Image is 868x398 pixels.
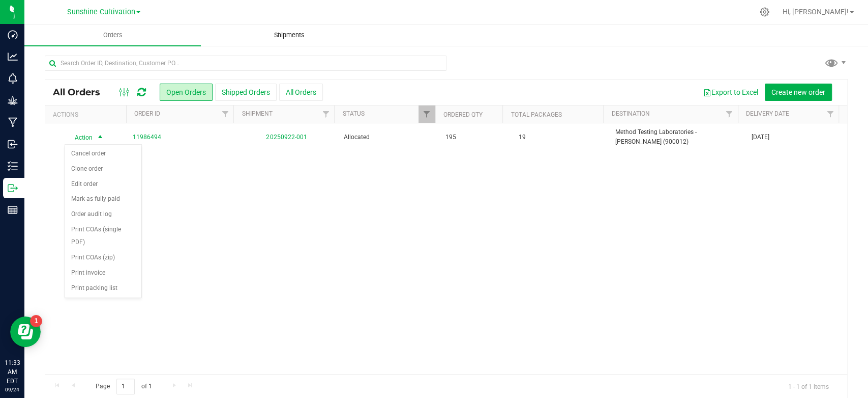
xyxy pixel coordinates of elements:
[65,146,141,162] li: Cancel order
[8,95,18,105] inline-svg: Grow
[89,31,136,40] span: Orders
[758,7,771,17] div: Manage settings
[67,8,135,16] span: Sunshine Cultivation
[612,110,650,117] a: Destination
[201,24,377,46] a: Shipments
[721,105,738,123] a: Filter
[343,110,365,117] a: Status
[514,130,531,145] span: 19
[260,31,318,40] span: Shipments
[65,177,141,192] li: Edit order
[66,130,93,145] span: Action
[53,111,122,118] div: Actions
[65,192,141,207] li: Mark as fully paid
[215,84,277,101] button: Shipped Orders
[822,105,839,123] a: Filter
[443,111,483,118] a: Ordered qty
[65,250,141,266] li: Print COAs (zip)
[8,205,18,215] inline-svg: Reports
[24,24,201,46] a: Orders
[65,281,141,296] li: Print packing list
[134,110,160,117] a: Order ID
[418,105,435,123] a: Filter
[5,386,20,393] p: 09/24
[116,379,135,394] input: 1
[697,84,765,101] button: Export to Excel
[8,161,18,171] inline-svg: Inventory
[65,207,141,222] li: Order audit log
[5,358,20,386] p: 11:33 AM EDT
[8,73,18,84] inline-svg: Monitoring
[8,183,18,193] inline-svg: Outbound
[65,266,141,281] li: Print invoice
[751,132,769,142] span: [DATE]
[8,51,18,62] inline-svg: Analytics
[615,127,739,147] span: Method Testing Laboratories - [PERSON_NAME] (900012)
[317,105,334,123] a: Filter
[279,84,323,101] button: All Orders
[53,87,110,98] span: All Orders
[217,105,233,123] a: Filter
[780,379,837,394] span: 1 - 1 of 1 items
[65,162,141,177] li: Clone order
[511,111,561,118] a: Total Packages
[65,222,141,250] li: Print COAs (single PDF)
[160,84,213,101] button: Open Orders
[765,84,832,101] button: Create new order
[242,110,273,117] a: Shipment
[746,110,789,117] a: Delivery Date
[30,315,42,327] iframe: Resource center unread badge
[771,88,825,96] span: Create new order
[133,132,161,142] a: 11986494
[8,117,18,127] inline-svg: Manufacturing
[45,56,446,71] input: Search Order ID, Destination, Customer PO...
[344,132,433,142] span: Allocated
[87,379,160,394] span: Page of 1
[8,30,18,40] inline-svg: Dashboard
[783,8,849,16] span: Hi, [PERSON_NAME]!
[94,130,106,145] span: select
[10,316,41,347] iframe: Resource center
[8,139,18,149] inline-svg: Inbound
[266,134,307,141] a: 20250922-001
[445,132,456,142] span: 195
